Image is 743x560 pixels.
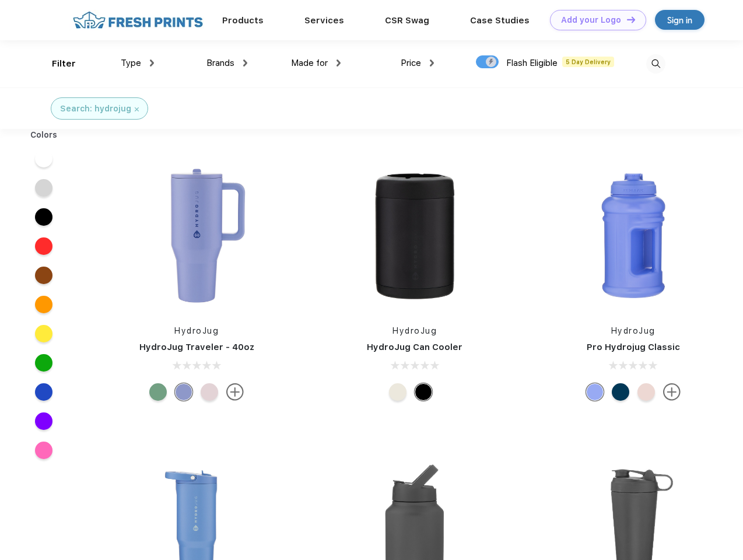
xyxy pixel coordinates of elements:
img: filter_cancel.svg [135,107,139,111]
span: Type [121,58,141,68]
div: Add your Logo [561,15,621,25]
div: Pink Sand [637,383,655,401]
img: more.svg [226,383,244,401]
img: dropdown.png [150,60,154,66]
img: func=resize&h=266 [556,158,711,313]
img: desktop_search.svg [646,54,665,73]
a: Pro Hydrojug Classic [587,342,680,352]
a: HydroJug [392,326,437,335]
span: Price [401,58,421,68]
a: HydroJug Traveler - 40oz [139,342,254,352]
img: dropdown.png [337,60,341,66]
span: Flash Eligible [506,58,558,68]
span: 5 Day Delivery [562,57,614,67]
a: Sign in [655,10,705,30]
img: func=resize&h=266 [337,158,492,313]
div: Pink Sand [201,383,218,401]
div: Peri [175,383,192,401]
span: Made for [291,58,328,68]
div: Search: hydrojug [60,103,131,115]
img: dropdown.png [430,60,434,66]
img: DT [627,16,635,23]
div: Black [415,383,432,401]
a: Products [222,15,264,26]
span: Brands [206,58,234,68]
a: HydroJug Can Cooler [367,342,462,352]
div: Filter [52,57,76,71]
div: Sage [149,383,167,401]
a: HydroJug [611,326,656,335]
img: func=resize&h=266 [119,158,274,313]
div: Cream [389,383,406,401]
img: fo%20logo%202.webp [69,10,206,30]
div: Hyper Blue [586,383,604,401]
a: HydroJug [174,326,219,335]
img: more.svg [663,383,681,401]
div: Navy [612,383,629,401]
img: dropdown.png [243,60,247,66]
div: Colors [22,129,66,141]
div: Sign in [667,13,692,27]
